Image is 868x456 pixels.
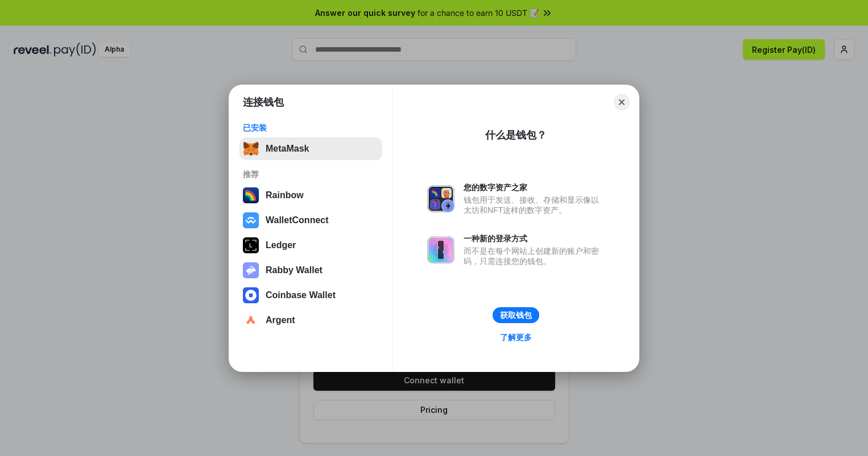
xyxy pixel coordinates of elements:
div: 而不是在每个网站上创建新的账户和密码，只需连接您的钱包。 [464,246,605,266]
button: Coinbase Wallet [239,284,382,307]
img: svg+xml,%3Csvg%20xmlns%3D%22http%3A%2F%2Fwww.w3.org%2F2000%2Fsvg%22%20fill%3D%22none%22%20viewBox... [427,185,454,212]
div: Argent [266,315,295,325]
div: Rabby Wallet [266,265,323,275]
img: svg+xml,%3Csvg%20xmlns%3D%22http%3A%2F%2Fwww.w3.org%2F2000%2Fsvg%22%20width%3D%2228%22%20height%3... [243,237,259,253]
img: svg+xml,%3Csvg%20xmlns%3D%22http%3A%2F%2Fwww.w3.org%2F2000%2Fsvg%22%20fill%3D%22none%22%20viewBox... [243,262,259,278]
div: 您的数字资产之家 [464,182,605,193]
div: 推荐 [243,169,379,179]
div: Rainbow [266,190,304,200]
button: WalletConnect [239,209,382,232]
div: Coinbase Wallet [266,290,336,300]
img: svg+xml,%3Csvg%20width%3D%2228%22%20height%3D%2228%22%20viewBox%3D%220%200%2028%2028%22%20fill%3D... [243,312,259,328]
a: 了解更多 [493,330,539,345]
img: svg+xml,%3Csvg%20xmlns%3D%22http%3A%2F%2Fwww.w3.org%2F2000%2Fsvg%22%20fill%3D%22none%22%20viewBox... [427,236,454,263]
div: 钱包用于发送、接收、存储和显示像以太坊和NFT这样的数字资产。 [464,195,605,215]
div: 一种新的登录方式 [464,233,605,244]
div: WalletConnect [266,215,329,225]
img: svg+xml,%3Csvg%20fill%3D%22none%22%20height%3D%2233%22%20viewBox%3D%220%200%2035%2033%22%20width%... [243,141,259,157]
button: 获取钱包 [493,307,539,323]
button: MetaMask [239,137,382,160]
div: 已安装 [243,123,379,133]
div: Ledger [266,240,296,250]
img: svg+xml,%3Csvg%20width%3D%22120%22%20height%3D%22120%22%20viewBox%3D%220%200%20120%20120%22%20fil... [243,187,259,203]
button: Rainbow [239,184,382,207]
img: svg+xml,%3Csvg%20width%3D%2228%22%20height%3D%2228%22%20viewBox%3D%220%200%2028%2028%22%20fill%3D... [243,212,259,228]
div: 了解更多 [500,332,532,342]
button: Close [614,94,630,110]
button: Rabby Wallet [239,259,382,282]
div: 什么是钱包？ [485,128,547,142]
div: 获取钱包 [500,310,532,320]
button: Ledger [239,234,382,257]
img: svg+xml,%3Csvg%20width%3D%2228%22%20height%3D%2228%22%20viewBox%3D%220%200%2028%2028%22%20fill%3D... [243,287,259,303]
h1: 连接钱包 [243,95,284,109]
div: MetaMask [266,144,309,154]
button: Argent [239,309,382,332]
